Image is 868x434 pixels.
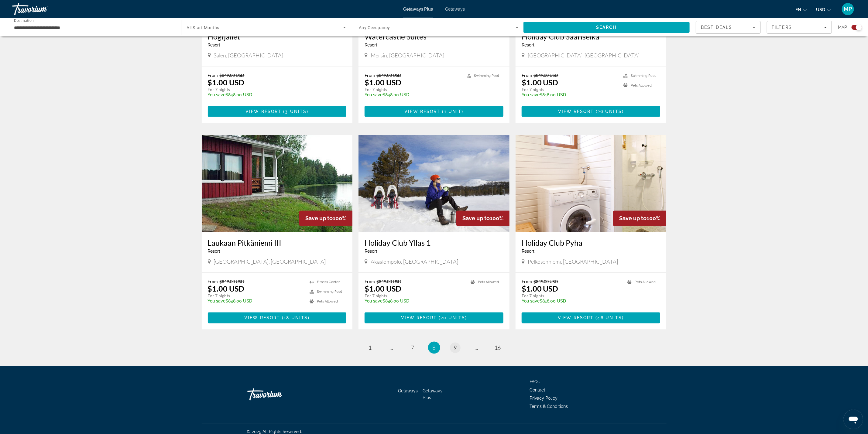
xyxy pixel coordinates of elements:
span: 20 units [441,316,465,320]
a: Holiday Club Pyha [522,238,660,248]
p: $848.00 USD [365,92,461,97]
span: Pelkosenniemi, [GEOGRAPHIC_DATA] [528,258,618,265]
p: For 7 nights [522,87,618,92]
h3: Holiday Club Yllas 1 [365,238,503,248]
input: Select destination [14,24,174,31]
span: 7 [411,344,414,351]
a: Terms & Conditions [530,404,568,409]
p: $1.00 USD [365,284,401,293]
p: For 7 nights [208,87,341,92]
span: Resort [365,43,377,47]
span: 9 [454,344,457,351]
nav: Pagination [202,342,667,354]
span: $849.00 USD [376,279,401,284]
a: Contact [530,388,546,393]
a: FAQs [530,380,540,384]
a: Watercastle Suites [365,32,503,41]
span: Fitness Center [317,280,340,284]
mat-select: Sort by [701,24,756,31]
button: View Resort(18 units) [208,313,347,323]
span: Search [596,25,617,30]
a: Travorium [12,1,73,17]
p: $848.00 USD [522,299,622,304]
span: You save [208,299,226,304]
h3: Holiday Club Saariselka [522,32,660,41]
button: View Resort(20 units) [365,313,503,323]
p: $1.00 USD [522,284,558,293]
span: You save [522,299,540,304]
span: Mersin, [GEOGRAPHIC_DATA] [371,52,444,59]
div: 100% [299,211,352,226]
span: Any Occupancy [359,25,390,30]
span: You save [522,92,540,97]
p: For 7 nights [365,87,461,92]
span: 26 units [598,109,622,114]
span: Sälen, [GEOGRAPHIC_DATA] [214,52,283,59]
span: Pets Allowed [631,84,652,87]
span: 16 [495,344,501,351]
span: Pets Allowed [317,300,338,304]
button: Search [523,22,690,33]
span: Äkäslompolo, [GEOGRAPHIC_DATA] [371,258,458,265]
span: Save up to [619,215,647,222]
span: Destination [14,19,34,23]
span: View Resort [245,109,281,114]
span: Resort [208,43,221,47]
span: Swimming Pool [631,74,656,78]
button: User Menu [840,3,856,15]
img: Laukaan Pitkäniemi III [202,135,353,232]
span: ( ) [594,316,624,320]
span: Pets Allowed [478,280,499,284]
span: From [208,279,218,284]
span: Filters [772,25,792,30]
a: Getaways [445,7,465,12]
a: Getaways [398,389,418,394]
span: View Resort [401,316,437,320]
img: Holiday Club Yllas 1 [359,135,509,232]
span: Map [838,23,847,32]
span: You save [365,299,383,304]
span: $849.00 USD [376,73,401,78]
span: 1 unit [444,109,462,114]
span: Best Deals [701,25,732,30]
p: $848.00 USD [365,299,465,304]
p: $1.00 USD [208,78,245,87]
span: View Resort [244,316,280,320]
span: From [365,279,375,284]
span: ( ) [441,109,464,114]
button: View Resort(3 units) [208,106,347,117]
span: Resort [522,43,534,47]
span: $849.00 USD [220,279,245,284]
span: From [365,73,375,78]
span: You save [208,92,226,97]
h3: Hogfjallet [208,32,347,41]
button: Filters [767,21,832,34]
div: 100% [613,211,666,226]
span: View Resort [558,109,594,114]
span: ( ) [437,316,467,320]
span: Save up to [305,215,333,222]
iframe: Button to launch messaging window [844,410,863,429]
span: View Resort [404,109,440,114]
span: From [522,73,532,78]
a: Go Home [247,385,308,404]
span: ( ) [280,316,310,320]
span: You save [365,92,383,97]
span: 1 [369,344,372,351]
p: $1.00 USD [208,284,245,293]
span: View Resort [558,316,594,320]
span: en [795,7,801,12]
a: Getaways Plus [423,389,442,400]
a: View Resort(26 units) [522,106,660,117]
button: View Resort(1 unit) [365,106,503,117]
